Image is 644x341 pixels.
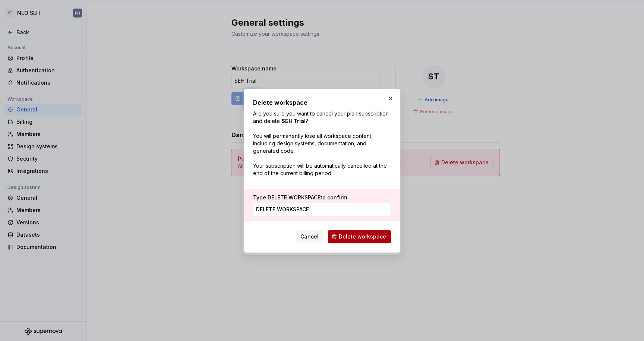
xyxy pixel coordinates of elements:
[253,98,391,107] h2: Delete workspace
[300,233,319,240] span: Cancel
[339,233,386,240] span: Delete workspace
[253,110,391,177] p: Are you sure you want to cancel your plan subscription and delete ? You will permanently lose all...
[268,194,321,201] span: DELETE WORKSPACE
[253,194,347,201] label: Type to confirm
[253,203,391,216] input: DELETE WORKSPACE
[328,230,391,243] button: Delete workspace
[296,230,323,243] button: Cancel
[281,118,306,124] strong: SEH Trial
